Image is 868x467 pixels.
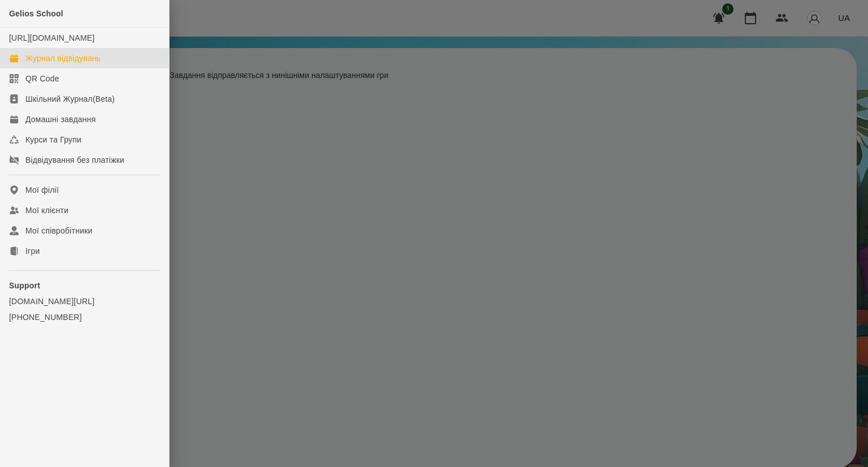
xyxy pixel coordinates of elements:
span: Gelios School [9,9,63,18]
div: Мої філії [25,184,59,196]
div: QR Code [25,73,59,84]
p: Support [9,280,160,291]
div: Відвідування без платіжки [25,154,124,166]
a: [DOMAIN_NAME][URL] [9,296,160,307]
a: [PHONE_NUMBER] [9,312,160,323]
a: [URL][DOMAIN_NAME] [9,33,94,42]
div: Шкільний Журнал(Beta) [25,93,115,105]
div: Журнал відвідувань [25,53,101,64]
div: Курси та Групи [25,134,81,145]
div: Мої співробітники [25,225,93,236]
div: Ігри [25,245,40,257]
div: Мої клієнти [25,205,68,216]
div: Домашні завдання [25,114,96,125]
